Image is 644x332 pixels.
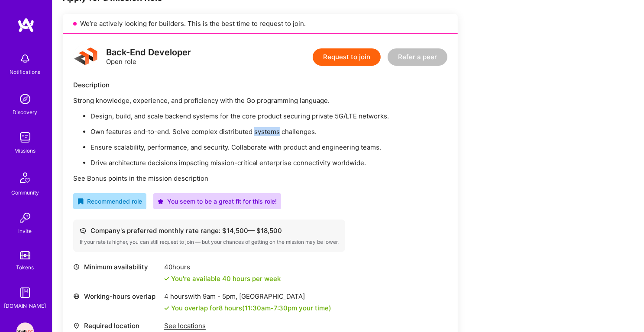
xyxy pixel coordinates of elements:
[158,197,277,206] div: You seem to be a great fit for this role!
[106,48,191,57] div: Back-End Developer
[164,276,169,281] i: icon Check
[20,251,30,259] img: tokens
[11,188,39,197] div: Community
[73,80,447,89] div: Description
[80,227,86,234] i: icon Cash
[73,264,80,270] i: icon Clock
[15,146,36,155] div: Missions
[19,227,32,236] div: Invite
[78,197,142,206] div: Recommended role
[164,321,271,330] div: See locations
[16,90,34,108] img: discovery
[4,301,46,310] div: [DOMAIN_NAME]
[10,67,41,77] div: Notifications
[16,263,34,272] div: Tokens
[13,108,38,117] div: Discovery
[91,127,447,136] p: Own features end-to-end. Solve complex distributed systems challenges.
[91,112,447,121] p: Design, build, and scale backend systems for the core product securing private 5G/LTE networks.
[106,48,191,66] div: Open role
[91,143,447,152] p: Ensure scalability, performance, and security. Collaborate with product and engineering teams.
[73,322,80,329] i: icon Location
[73,321,160,330] div: Required location
[15,167,36,188] img: Community
[201,292,239,300] span: 9am - 5pm ,
[91,158,447,167] p: Drive architecture decisions impacting mission-critical enterprise connectivity worldwide.
[164,306,169,311] i: icon Check
[16,129,34,146] img: teamwork
[245,304,297,312] span: 11:30am - 7:30pm
[73,292,160,301] div: Working-hours overlap
[313,48,381,66] button: Request to join
[16,209,34,227] img: Invite
[78,198,84,204] i: icon RecommendedBadge
[73,174,447,183] p: See Bonus points in the mission description
[16,284,34,301] img: guide book
[73,262,160,271] div: Minimum availability
[73,96,447,105] p: Strong knowledge, experience, and proficiency with the Go programming language.
[164,292,331,301] div: 4 hours with [GEOGRAPHIC_DATA]
[80,239,339,246] div: If your rate is higher, you can still request to join — but your chances of getting on the missio...
[17,17,35,33] img: logo
[158,198,164,204] i: icon PurpleStar
[73,44,99,70] img: logo
[16,50,34,67] img: bell
[80,226,339,235] div: Company's preferred monthly rate range: $ 14,500 — $ 18,500
[164,262,281,271] div: 40 hours
[63,14,458,34] div: We’re actively looking for builders. This is the best time to request to join.
[388,48,447,66] button: Refer a peer
[164,274,281,283] div: You're available 40 hours per week
[171,303,331,313] div: You overlap for 8 hours ( your time)
[73,293,80,300] i: icon World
